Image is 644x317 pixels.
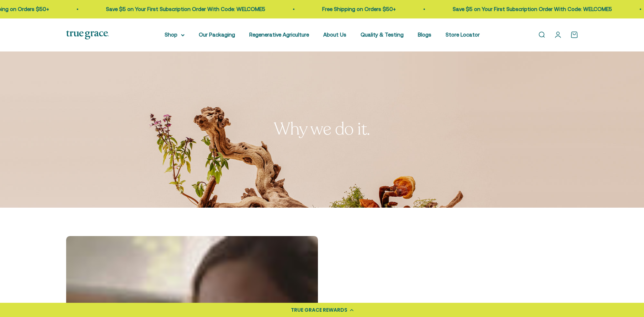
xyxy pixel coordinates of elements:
[274,117,370,141] split-lines: Why we do it.
[418,32,431,38] a: Blogs
[446,32,480,38] a: Store Locator
[165,31,185,39] summary: Shop
[249,32,309,38] a: Regenerative Agriculture
[199,32,235,38] a: Our Packaging
[323,32,346,38] a: About Us
[320,6,393,12] a: Free Shipping on Orders $50+
[291,306,347,314] div: TRUE GRACE REWARDS
[450,5,610,13] p: Save $5 on Your First Subscription Order With Code: WELCOME5
[361,32,404,38] a: Quality & Testing
[103,5,263,13] p: Save $5 on Your First Subscription Order With Code: WELCOME5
